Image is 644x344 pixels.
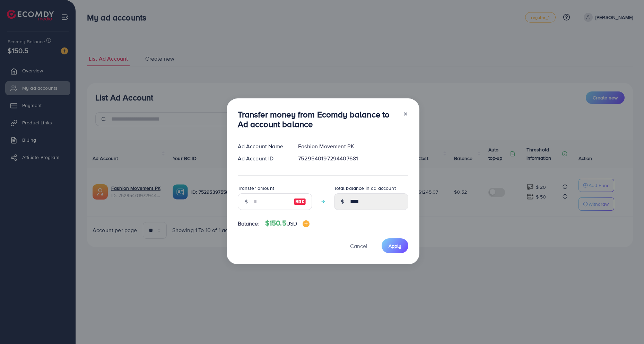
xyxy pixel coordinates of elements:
[286,220,297,227] span: USD
[238,185,274,192] label: Transfer amount
[615,313,639,339] iframe: Chat
[293,155,414,162] div: 7529540197294407681
[232,142,293,150] div: Ad Account Name
[334,185,396,192] label: Total balance in ad account
[238,220,260,228] span: Balance:
[389,242,401,249] span: Apply
[382,238,408,253] button: Apply
[350,242,367,250] span: Cancel
[232,155,293,162] div: Ad Account ID
[303,220,310,227] img: image
[265,219,310,228] h4: $150.5
[238,109,397,130] h3: Transfer money from Ecomdy balance to Ad account balance
[294,197,306,206] img: image
[341,238,376,253] button: Cancel
[293,142,414,150] div: Fashion Movement PK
